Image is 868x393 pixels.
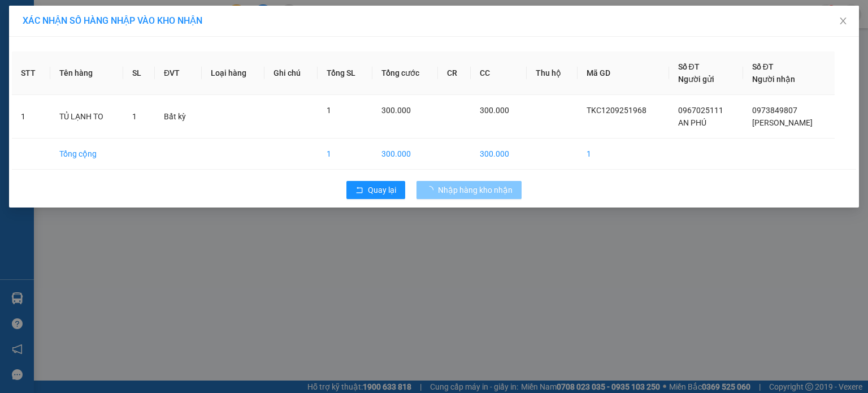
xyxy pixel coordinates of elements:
th: STT [12,51,50,95]
td: 300.000 [372,139,438,170]
span: [PERSON_NAME] [752,118,813,127]
span: Số ĐT [752,62,774,71]
td: 300.000 [471,139,526,170]
span: TKC1209251968 [587,106,646,115]
span: loading [426,186,438,194]
span: Nhập hàng kho nhận [438,184,513,196]
span: 0967025111 [678,106,723,115]
td: TỦ LẠNH TO [50,95,123,139]
th: SL [123,51,155,95]
th: Tổng SL [318,51,372,95]
span: AN PHÚ [678,118,706,127]
span: 1 [327,106,331,115]
th: CR [438,51,471,95]
span: close [839,16,848,25]
td: 1 [318,139,372,170]
th: CC [471,51,526,95]
th: Tên hàng [50,51,123,95]
button: rollbackQuay lại [346,181,405,199]
td: Tổng cộng [50,139,123,170]
td: Bất kỳ [155,95,202,139]
span: 300.000 [480,106,509,115]
th: Ghi chú [264,51,318,95]
span: Người nhận [752,75,795,84]
th: Loại hàng [202,51,264,95]
span: Quay lại [368,184,396,196]
th: Mã GD [578,51,669,95]
td: 1 [578,139,669,170]
span: Người gửi [678,75,714,84]
td: 1 [12,95,50,139]
span: 300.000 [381,106,411,115]
button: Close [827,6,859,37]
span: XÁC NHẬN SỐ HÀNG NHẬP VÀO KHO NHẬN [23,15,202,26]
th: Thu hộ [527,51,578,95]
span: Số ĐT [678,62,700,71]
th: ĐVT [155,51,202,95]
span: 1 [132,112,137,121]
th: Tổng cước [372,51,438,95]
button: Nhập hàng kho nhận [416,181,522,199]
span: 0973849807 [752,106,797,115]
span: rollback [355,186,363,195]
